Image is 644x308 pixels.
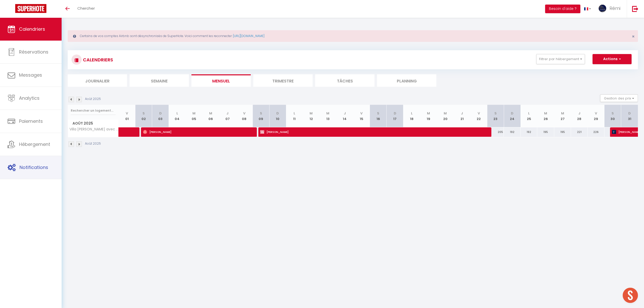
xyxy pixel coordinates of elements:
abbr: S [142,111,145,116]
th: 29 [588,105,604,127]
th: 11 [286,105,303,127]
abbr: V [478,111,480,116]
abbr: D [628,111,631,116]
span: Hébergement [19,141,50,147]
span: Paiements [19,118,43,124]
p: Août 2025 [85,97,101,101]
abbr: M [444,111,447,116]
abbr: M [209,111,212,116]
abbr: M [192,111,195,116]
abbr: S [494,111,497,116]
span: [PERSON_NAME] [260,127,483,137]
div: 195 [537,127,554,137]
th: 31 [621,105,638,127]
li: Planning [377,74,436,87]
button: Filtrer par hébergement [536,54,585,64]
div: 205 [487,127,504,137]
button: Close [632,34,635,39]
img: logout [632,6,638,12]
th: 16 [370,105,387,127]
th: 14 [336,105,353,127]
button: Gestion des prix [600,94,638,102]
th: 26 [537,105,554,127]
div: 195 [554,127,571,137]
th: 13 [319,105,336,127]
span: Août 2025 [68,120,118,127]
span: Analytics [19,95,40,101]
th: 05 [186,105,202,127]
abbr: L [176,111,178,116]
th: 27 [554,105,571,127]
th: 04 [169,105,186,127]
th: 10 [269,105,286,127]
abbr: M [310,111,313,116]
span: × [632,33,635,40]
abbr: J [461,111,463,116]
th: 17 [387,105,403,127]
th: 22 [470,105,487,127]
th: 23 [487,105,504,127]
div: Ouvrir le chat [623,288,638,303]
input: Rechercher un logement... [71,106,116,115]
li: Semaine [130,74,189,87]
abbr: D [276,111,279,116]
abbr: M [544,111,547,116]
abbr: D [394,111,396,116]
abbr: L [294,111,295,116]
abbr: D [159,111,162,116]
abbr: M [561,111,564,116]
span: Réservations [19,49,48,55]
button: Besoin d'aide ? [545,5,580,13]
div: 192 [504,127,521,137]
li: Journalier [68,74,127,87]
span: [PERSON_NAME] [143,127,249,137]
th: 21 [454,105,470,127]
th: 19 [420,105,437,127]
abbr: M [427,111,430,116]
abbr: D [511,111,513,116]
p: Août 2025 [85,141,101,146]
th: 12 [303,105,319,127]
th: 18 [403,105,420,127]
div: 226 [588,127,604,137]
img: ... [599,5,606,12]
abbr: S [377,111,379,116]
li: Trimestre [253,74,313,87]
span: Chercher [77,6,95,11]
th: 15 [353,105,370,127]
th: 30 [604,105,621,127]
span: Calendriers [19,26,45,32]
th: 07 [219,105,236,127]
h3: CALENDRIERS [82,54,113,65]
div: Certains de vos comptes Airbnb sont désynchronisés de SuperHote. Voici comment les reconnecter : [68,30,638,42]
abbr: V [595,111,597,116]
th: 28 [571,105,588,127]
th: 01 [119,105,135,127]
button: Actions [593,54,632,64]
th: 24 [504,105,521,127]
abbr: V [360,111,363,116]
abbr: S [612,111,614,116]
abbr: L [528,111,530,116]
img: Super Booking [15,4,46,13]
span: Notifications [20,164,48,170]
th: 09 [253,105,269,127]
th: 03 [152,105,169,127]
th: 02 [135,105,152,127]
abbr: L [411,111,413,116]
span: Rémi [610,5,620,11]
li: Tâches [315,74,374,87]
abbr: J [344,111,346,116]
li: Mensuel [191,74,251,87]
abbr: V [243,111,245,116]
div: 192 [521,127,537,137]
abbr: M [326,111,329,116]
th: 06 [202,105,219,127]
abbr: S [260,111,262,116]
th: 08 [236,105,253,127]
abbr: V [126,111,128,116]
abbr: J [226,111,228,116]
span: Villa [PERSON_NAME] avec piscine * Barbecue*Calme [69,127,119,131]
th: 20 [437,105,454,127]
abbr: J [578,111,580,116]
